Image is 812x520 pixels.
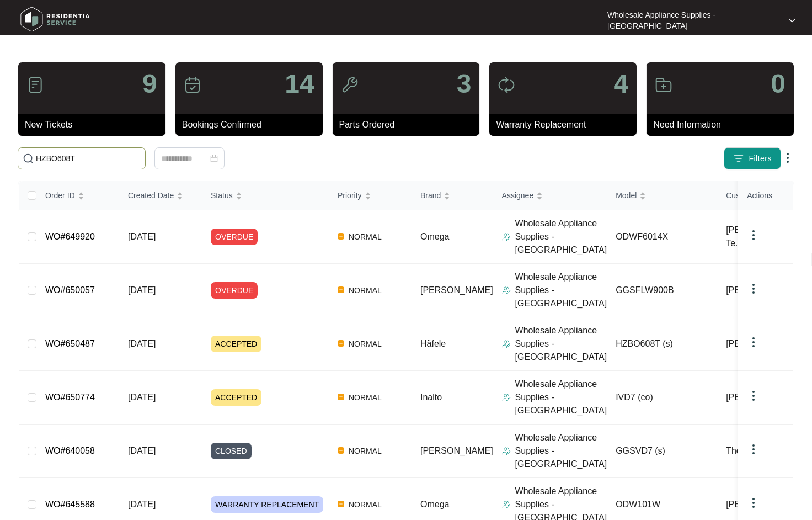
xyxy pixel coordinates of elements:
[23,153,34,164] img: search-icon
[338,501,344,507] img: Vercel Logo
[726,498,799,511] span: [PERSON_NAME]
[733,153,744,164] img: filter icon
[502,393,511,402] img: Assigner Icon
[607,181,717,210] th: Model
[607,317,717,371] td: HZBO608T (s)
[502,500,511,509] img: Assigner Icon
[344,391,386,404] span: NORMAL
[607,210,717,264] td: ODWF6014X
[211,189,233,201] span: Status
[36,152,141,165] input: Search by Order Id, Assignee Name, Customer Name, Brand and Model
[781,151,794,165] img: dropdown arrow
[45,232,95,241] a: WO#649920
[726,284,799,297] span: [PERSON_NAME]
[496,118,637,131] p: Warranty Replacement
[502,286,511,295] img: Assigner Icon
[344,444,386,458] span: NORMAL
[17,3,94,36] img: residentia service logo
[45,285,95,295] a: WO#650057
[211,389,261,406] span: ACCEPTED
[339,118,480,131] p: Parts Ordered
[338,394,344,400] img: Vercel Logo
[142,71,157,97] p: 9
[128,500,156,509] span: [DATE]
[184,76,201,94] img: icon
[45,189,75,201] span: Order ID
[515,431,607,471] p: Wholesale Appliance Supplies - [GEOGRAPHIC_DATA]
[420,392,442,402] span: Inalto
[211,443,252,459] span: CLOSED
[338,286,344,293] img: Vercel Logo
[726,391,799,404] span: [PERSON_NAME]
[338,447,344,454] img: Vercel Logo
[341,76,359,94] img: icon
[182,118,323,131] p: Bookings Confirmed
[344,337,386,351] span: NORMAL
[420,232,449,241] span: Omega
[26,76,44,94] img: icon
[607,371,717,425] td: IVD7 (co)
[420,339,446,348] span: Häfele
[747,389,760,402] img: dropdown arrow
[515,324,607,364] p: Wholesale Appliance Supplies - [GEOGRAPHIC_DATA]
[502,339,511,348] img: Assigner Icon
[607,264,717,317] td: GGSFLW900B
[653,118,794,131] p: Need Information
[45,446,95,455] a: WO#640058
[747,229,760,242] img: dropdown arrow
[515,217,607,257] p: Wholesale Appliance Supplies - [GEOGRAPHIC_DATA]
[45,500,95,509] a: WO#645588
[211,496,323,513] span: WARRANTY REPLACEMENT
[515,270,607,310] p: Wholesale Appliance Supplies - [GEOGRAPHIC_DATA]
[738,181,793,210] th: Actions
[502,189,534,201] span: Assignee
[726,444,804,458] span: The Good Guys E...
[724,147,781,169] button: filter iconFilters
[502,447,511,455] img: Assigner Icon
[493,181,607,210] th: Assignee
[789,18,795,23] img: dropdown arrow
[211,282,258,299] span: OVERDUE
[607,425,717,478] td: GGSVD7 (s)
[338,233,344,240] img: Vercel Logo
[726,337,799,351] span: [PERSON_NAME]
[749,153,772,165] span: Filters
[726,189,782,201] span: Customer Name
[420,500,449,509] span: Omega
[420,446,493,455] span: [PERSON_NAME]
[128,232,156,241] span: [DATE]
[344,230,386,243] span: NORMAL
[412,181,493,210] th: Brand
[119,181,202,210] th: Created Date
[420,285,493,295] span: [PERSON_NAME]
[515,378,607,417] p: Wholesale Appliance Supplies - [GEOGRAPHIC_DATA]
[329,181,412,210] th: Priority
[747,443,760,456] img: dropdown arrow
[502,232,511,241] img: Assigner Icon
[211,229,258,245] span: OVERDUE
[45,392,95,402] a: WO#650774
[771,71,786,97] p: 0
[211,336,261,352] span: ACCEPTED
[498,76,515,94] img: icon
[344,498,386,511] span: NORMAL
[747,336,760,349] img: dropdown arrow
[128,446,156,455] span: [DATE]
[128,285,156,295] span: [DATE]
[747,282,760,295] img: dropdown arrow
[128,189,174,201] span: Created Date
[338,340,344,347] img: Vercel Logo
[613,71,628,97] p: 4
[25,118,165,131] p: New Tickets
[616,189,637,201] span: Model
[607,9,779,31] p: Wholesale Appliance Supplies - [GEOGRAPHIC_DATA]
[128,392,156,402] span: [DATE]
[128,339,156,348] span: [DATE]
[655,76,672,94] img: icon
[285,71,314,97] p: 14
[202,181,329,210] th: Status
[344,284,386,297] span: NORMAL
[36,181,119,210] th: Order ID
[420,189,441,201] span: Brand
[338,189,362,201] span: Priority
